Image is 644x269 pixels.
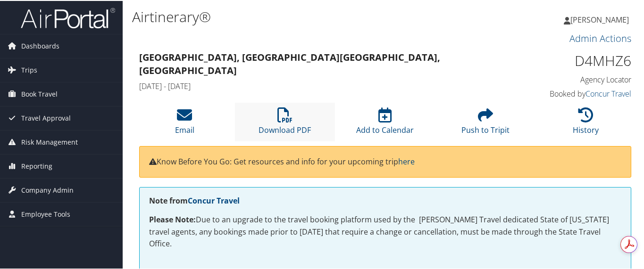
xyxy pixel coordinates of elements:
[21,106,71,129] span: Travel Approval
[519,50,631,70] h1: D4MHZ6
[21,202,70,225] span: Employee Tools
[139,80,505,90] h4: [DATE] - [DATE]
[21,178,74,201] span: Company Admin
[149,213,621,249] p: Due to an upgrade to the travel booking platform used by the [PERSON_NAME] Travel dedicated State...
[21,154,52,177] span: Reporting
[132,6,469,26] h1: Airtinerary®
[585,88,631,98] a: Concur Travel
[21,130,78,153] span: Risk Management
[149,195,240,205] strong: Note from
[21,57,37,81] span: Trips
[149,155,621,167] p: Know Before You Go: Get resources and info for your upcoming trip
[570,14,629,24] span: [PERSON_NAME]
[259,112,311,134] a: Download PDF
[569,31,631,44] a: Admin Actions
[188,195,240,205] a: Concur Travel
[461,112,510,134] a: Push to Tripit
[519,73,631,84] h4: Agency Locator
[139,50,440,76] strong: [GEOGRAPHIC_DATA], [GEOGRAPHIC_DATA] [GEOGRAPHIC_DATA], [GEOGRAPHIC_DATA]
[398,155,415,166] a: here
[21,82,58,105] span: Book Travel
[519,88,631,98] h4: Booked by
[21,6,115,28] img: airportal-logo.png
[175,112,194,134] a: Email
[149,213,196,224] strong: Please Note:
[356,112,414,134] a: Add to Calendar
[573,112,599,134] a: History
[21,33,59,57] span: Dashboards
[564,5,638,33] a: [PERSON_NAME]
